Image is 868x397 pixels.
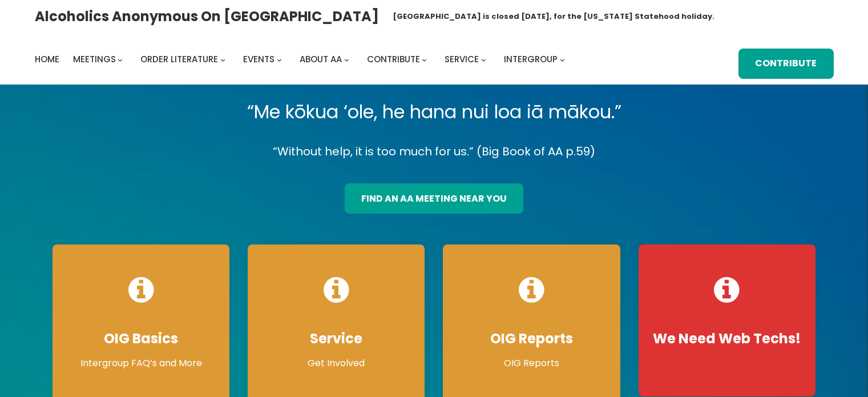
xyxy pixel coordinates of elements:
h4: We Need Web Techs! [650,330,804,347]
span: Service [445,53,479,65]
span: Events [243,53,274,65]
a: About AA [300,51,342,67]
span: Intergroup [504,53,558,65]
p: Get Involved [259,356,413,370]
button: About AA submenu [344,57,349,62]
button: Contribute submenu [422,57,427,62]
p: OIG Reports [454,356,608,370]
a: Alcoholics Anonymous on [GEOGRAPHIC_DATA] [35,4,379,29]
button: Events submenu [277,57,282,62]
nav: Intergroup [35,51,569,67]
button: Service submenu [481,57,486,62]
h4: OIG Basics [64,330,218,347]
span: Meetings [73,53,116,65]
a: Meetings [73,51,116,67]
span: Home [35,53,59,65]
a: Contribute [367,51,420,67]
h4: Service [259,330,413,347]
span: Contribute [367,53,420,65]
a: find an aa meeting near you [345,183,523,214]
a: Contribute [738,49,833,79]
span: Order Literature [140,53,218,65]
p: “Without help, it is too much for us.” (Big Book of AA p.59) [43,142,825,162]
a: Intergroup [504,51,558,67]
span: About AA [300,53,342,65]
p: “Me kōkua ‘ole, he hana nui loa iā mākou.” [43,96,825,128]
a: Home [35,51,59,67]
button: Order Literature submenu [220,57,225,62]
button: Intergroup submenu [560,57,565,62]
button: Meetings submenu [118,57,123,62]
h4: OIG Reports [454,330,608,347]
a: Service [445,51,479,67]
h1: [GEOGRAPHIC_DATA] is closed [DATE], for the [US_STATE] Statehood holiday. [393,11,714,22]
p: Intergroup FAQ’s and More [64,356,218,370]
a: Events [243,51,274,67]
